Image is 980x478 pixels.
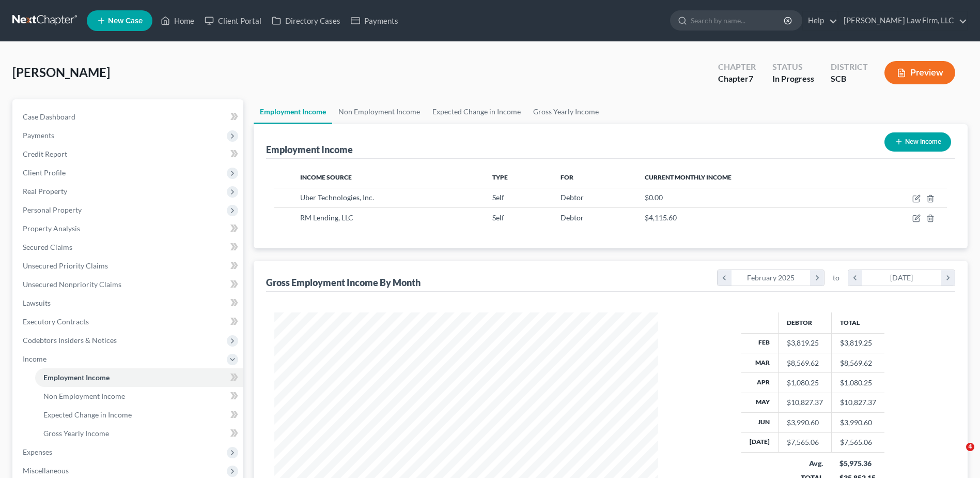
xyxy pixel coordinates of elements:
a: Home [155,11,199,30]
th: [DATE] [741,432,779,452]
span: Expenses [23,447,52,456]
a: Unsecured Nonpriority Claims [14,275,243,294]
span: Debtor [561,193,584,202]
td: $3,819.25 [831,333,884,353]
div: Gross Employment Income By Month [266,276,421,289]
a: Unsecured Priority Claims [14,257,243,275]
span: Employment Income [43,373,110,382]
div: Chapter [718,73,756,85]
span: RM Lending, LLC [300,213,353,222]
span: Executory Contracts [23,317,89,326]
a: Help [803,11,837,30]
a: Employment Income [35,368,243,387]
div: $7,565.06 [787,437,823,447]
a: Lawsuits [14,294,243,312]
span: $4,115.60 [645,213,677,222]
a: Credit Report [14,145,243,163]
span: Client Profile [23,168,66,177]
span: Property Analysis [23,224,80,233]
a: Gross Yearly Income [35,424,243,443]
span: Real Property [23,187,67,196]
a: [PERSON_NAME] Law Firm, LLC [838,11,967,30]
span: $0.00 [645,193,663,202]
a: Non Employment Income [35,387,243,406]
span: Debtor [561,213,584,222]
td: $8,569.62 [831,353,884,372]
iframe: Intercom live chat [945,443,970,468]
span: Codebtors Insiders & Notices [23,336,117,345]
a: Client Portal [199,11,267,30]
span: Payments [23,131,54,140]
span: 7 [749,73,753,83]
div: $3,819.25 [787,338,823,348]
button: New Income [884,132,951,152]
div: $5,975.36 [839,458,876,469]
div: $1,080.25 [787,378,823,388]
th: Debtor [778,312,831,333]
span: Type [492,173,508,181]
th: Apr [741,373,779,393]
div: Status [772,61,814,73]
i: chevron_left [718,270,732,286]
span: Self [492,193,504,202]
i: chevron_right [810,270,824,286]
a: Employment Income [254,99,332,124]
div: $3,990.60 [787,417,823,428]
span: For [561,173,573,181]
div: District [831,61,868,73]
span: Miscellaneous [23,466,69,475]
input: Search by name... [691,11,785,30]
div: Employment Income [266,143,353,156]
div: [DATE] [862,270,941,286]
th: Total [831,312,884,333]
span: Income [23,354,46,363]
span: 4 [966,443,974,451]
span: to [833,273,839,283]
span: [PERSON_NAME] [12,65,110,80]
span: Gross Yearly Income [43,429,109,438]
span: Self [492,213,504,222]
span: Case Dashboard [23,112,75,121]
span: Lawsuits [23,298,51,307]
button: Preview [884,61,955,84]
a: Case Dashboard [14,108,243,126]
span: Uber Technologies, Inc. [300,193,374,202]
a: Payments [346,11,403,30]
span: Unsecured Priority Claims [23,261,108,270]
th: Feb [741,333,779,353]
a: Expected Change in Income [426,99,527,124]
div: $8,569.62 [787,358,823,368]
span: Secured Claims [23,243,72,251]
a: Non Employment Income [332,99,426,124]
span: Credit Report [23,150,67,158]
i: chevron_left [848,270,862,286]
td: $7,565.06 [831,432,884,452]
span: Current Monthly Income [645,173,732,181]
th: Jun [741,413,779,432]
span: Income Source [300,173,352,181]
a: Executory Contracts [14,312,243,331]
span: Expected Change in Income [43,410,132,419]
div: Chapter [718,61,756,73]
td: $3,990.60 [831,413,884,432]
span: Unsecured Nonpriority Claims [23,280,121,289]
th: May [741,393,779,412]
div: $10,827.37 [787,397,823,408]
a: Secured Claims [14,238,243,257]
span: New Case [108,17,143,25]
span: Personal Property [23,205,82,214]
div: February 2025 [732,270,811,286]
div: In Progress [772,73,814,85]
td: $10,827.37 [831,393,884,412]
a: Property Analysis [14,219,243,238]
a: Gross Yearly Income [527,99,605,124]
a: Expected Change in Income [35,406,243,424]
span: Non Employment Income [43,392,125,400]
div: SCB [831,73,868,85]
th: Mar [741,353,779,372]
a: Directory Cases [267,11,346,30]
i: chevron_right [941,270,955,286]
div: Avg. [786,458,823,469]
td: $1,080.25 [831,373,884,393]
